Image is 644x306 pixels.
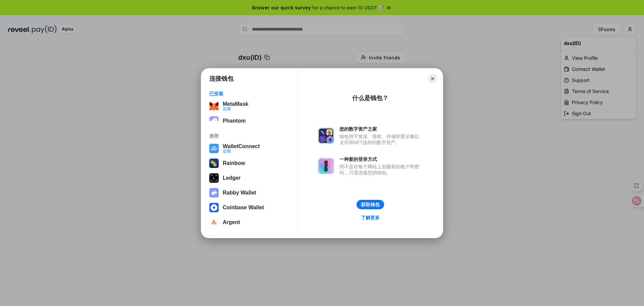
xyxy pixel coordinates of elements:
[223,149,260,153] div: 近期
[223,205,264,211] div: Coinbase Wallet
[209,173,219,183] img: svg+xml,%3Csvg%20xmlns%3D%22http%3A%2F%2Fwww.w3.org%2F2000%2Fsvg%22%20width%3D%2228%22%20height%3...
[207,216,291,229] button: Argent
[223,118,246,124] div: Phantom
[223,143,260,149] div: WalletConnect
[209,133,289,139] div: 推荐
[207,186,291,200] button: Rabby Wallet
[209,144,219,153] img: svg+xml,%3Csvg%20width%3D%2228%22%20height%3D%2228%22%20viewBox%3D%220%200%2028%2028%22%20fill%3D...
[209,75,233,83] h1: 连接钱包
[209,188,219,198] img: svg+xml,%3Csvg%20xmlns%3D%22http%3A%2F%2Fwww.w3.org%2F2000%2Fsvg%22%20fill%3D%22none%22%20viewBox...
[209,116,219,126] img: epq2vO3P5aLWl15yRS7Q49p1fHTx2Sgh99jU3kfXv7cnPATIVQHAx5oQs66JWv3SWEjHOsb3kKgmE5WNBxBId7C8gm8wEgOvz...
[209,101,219,111] img: svg+xml;base64,PHN2ZyB3aWR0aD0iMzUiIGhlaWdodD0iMzQiIHZpZXdCb3g9IjAgMCAzNSAzNCIgZmlsbD0ibm9uZSIgeG...
[318,128,334,144] img: svg+xml,%3Csvg%20xmlns%3D%22http%3A%2F%2Fwww.w3.org%2F2000%2Fsvg%22%20fill%3D%22none%22%20viewBox...
[223,219,240,225] div: Argent
[209,91,289,97] div: 已安装
[357,213,384,222] a: 了解更多
[339,133,423,145] div: 钱包用于发送、接收、存储和显示像以太坊和NFT这样的数字资产。
[207,171,291,185] button: Ledger
[318,158,334,174] img: svg+xml,%3Csvg%20xmlns%3D%22http%3A%2F%2Fwww.w3.org%2F2000%2Fsvg%22%20fill%3D%22none%22%20viewBox...
[428,74,437,83] button: Close
[339,126,423,132] div: 您的数字资产之家
[223,190,256,196] div: Rabby Wallet
[207,157,291,170] button: Rainbow
[339,156,423,162] div: 一种新的登录方式
[361,202,380,208] div: 获取钱包
[209,203,219,212] img: svg+xml,%3Csvg%20width%3D%2228%22%20height%3D%2228%22%20viewBox%3D%220%200%2028%2028%22%20fill%3D...
[207,142,291,155] button: WalletConnect近期
[207,99,291,113] button: MetaMask近期
[207,114,291,128] button: Phantom
[361,215,380,221] div: 了解更多
[223,175,240,181] div: Ledger
[223,101,248,107] div: MetaMask
[339,164,423,176] div: 而不是在每个网站上创建新的账户和密码，只需连接您的钱包。
[352,94,388,102] div: 什么是钱包？
[207,201,291,214] button: Coinbase Wallet
[223,160,245,166] div: Rainbow
[209,159,219,168] img: svg+xml,%3Csvg%20width%3D%22120%22%20height%3D%22120%22%20viewBox%3D%220%200%20120%20120%22%20fil...
[223,106,248,111] div: 近期
[357,200,384,209] button: 获取钱包
[209,218,219,227] img: svg+xml,%3Csvg%20width%3D%2228%22%20height%3D%2228%22%20viewBox%3D%220%200%2028%2028%22%20fill%3D...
